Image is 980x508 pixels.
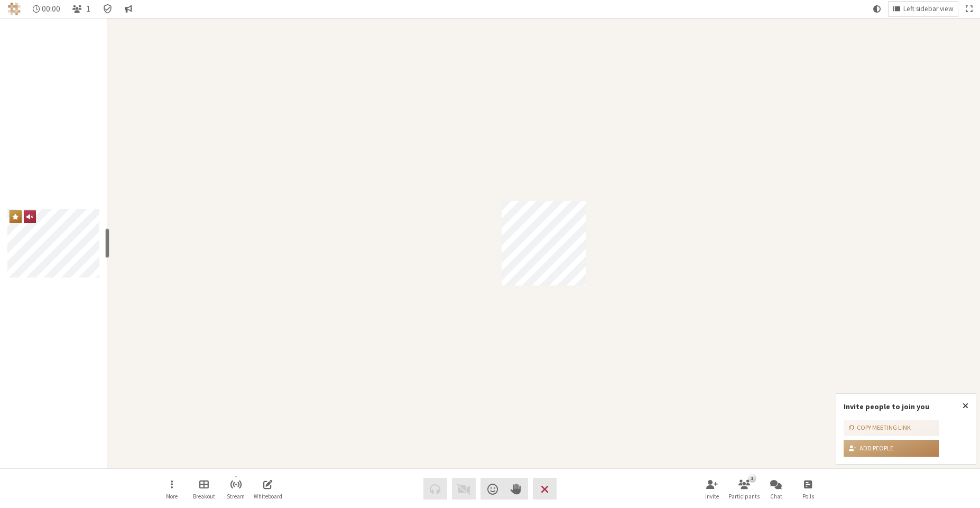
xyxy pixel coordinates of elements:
[107,18,980,468] section: Participant
[728,493,760,500] span: Participants
[955,394,976,418] button: Close popover
[802,493,814,500] span: Polls
[68,2,95,16] button: Open participant list
[86,4,90,13] span: 1
[452,478,476,500] button: Video
[157,475,187,503] button: Open menu
[504,478,528,500] button: Raise hand
[480,478,504,500] button: Send a reaction
[98,2,117,16] div: Meeting details Encryption enabled
[8,3,21,15] img: Iotum
[903,5,954,13] span: Left sidebar view
[42,4,60,13] span: 00:00
[793,475,823,503] button: Open poll
[844,420,939,437] button: Copy meeting link
[849,423,911,432] div: Copy meeting link
[533,478,557,500] button: End or leave meeting
[121,2,136,16] button: Conversation
[761,475,791,503] button: Open chat
[189,475,219,503] button: Manage Breakout Rooms
[889,2,958,16] button: Change layout
[844,402,929,411] label: Invite people to join you
[423,478,447,500] button: Audio problem - check your Internet connection or call by phone
[166,493,178,500] span: More
[705,493,719,500] span: Invite
[844,440,939,457] button: Add people
[105,228,109,258] div: resize
[221,475,251,503] button: Start streaming
[869,2,885,16] button: Using system theme
[193,493,215,500] span: Breakout
[253,475,283,503] button: Open shared whiteboard
[29,2,65,16] div: Timer
[227,493,245,500] span: Stream
[729,475,759,503] button: Open participant list
[748,474,756,482] div: 1
[697,475,727,503] button: Invite participants (Alt+I)
[961,2,976,16] button: Fullscreen
[770,493,782,500] span: Chat
[254,493,282,500] span: Whiteboard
